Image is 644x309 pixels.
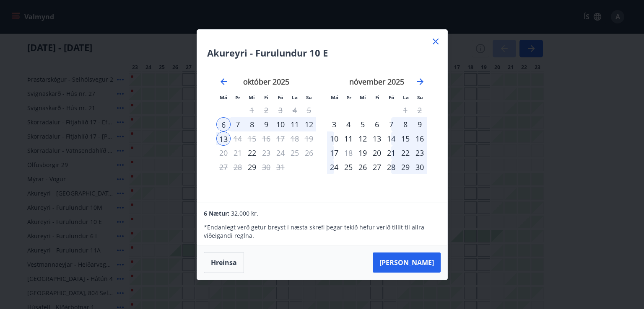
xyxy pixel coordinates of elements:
td: Choose fimmtudagur, 23. október 2025 as your check-out date. It’s available. [259,146,273,160]
td: Choose þriðjudagur, 11. nóvember 2025 as your check-out date. It’s available. [341,131,356,146]
td: Choose föstudagur, 7. nóvember 2025 as your check-out date. It’s available. [384,117,398,131]
div: 11 [341,131,356,146]
td: Choose miðvikudagur, 22. október 2025 as your check-out date. It’s available. [245,146,259,160]
div: 13 [370,131,384,146]
small: Fö [389,94,394,100]
td: Choose laugardagur, 29. nóvember 2025 as your check-out date. It’s available. [398,160,413,174]
small: Mi [249,94,255,100]
span: 6 Nætur: [204,209,229,217]
div: 7 [384,117,398,131]
div: 5 [356,117,370,131]
div: Move forward to switch to the next month. [415,77,425,87]
td: Not available. föstudagur, 17. október 2025 [273,131,288,146]
td: Choose laugardagur, 15. nóvember 2025 as your check-out date. It’s available. [398,131,413,146]
div: 10 [327,131,341,146]
td: Choose þriðjudagur, 25. nóvember 2025 as your check-out date. It’s available. [341,160,356,174]
div: Aðeins útritun í boði [259,146,273,160]
td: Choose þriðjudagur, 4. nóvember 2025 as your check-out date. It’s available. [341,117,356,131]
td: Selected. fimmtudagur, 9. október 2025 [259,117,273,131]
td: Choose fimmtudagur, 13. nóvember 2025 as your check-out date. It’s available. [370,131,384,146]
td: Selected. þriðjudagur, 7. október 2025 [231,117,245,131]
strong: október 2025 [243,77,289,87]
h4: Akureyri - Furulundur 10 E [207,46,437,59]
td: Not available. sunnudagur, 19. október 2025 [302,131,316,146]
small: Þr [235,94,240,100]
td: Not available. laugardagur, 25. október 2025 [288,146,302,160]
td: Choose mánudagur, 17. nóvember 2025 as your check-out date. It’s available. [327,146,341,160]
button: Hreinsa [204,252,244,273]
td: Choose miðvikudagur, 5. nóvember 2025 as your check-out date. It’s available. [356,117,370,131]
td: Choose laugardagur, 8. nóvember 2025 as your check-out date. It’s available. [398,117,413,131]
small: Mi [360,94,366,100]
td: Choose fimmtudagur, 30. október 2025 as your check-out date. It’s available. [259,160,273,174]
div: Aðeins útritun í boði [259,160,273,174]
div: Aðeins innritun í boði [356,146,370,160]
td: Not available. þriðjudagur, 28. október 2025 [231,160,245,174]
small: La [403,94,409,100]
td: Choose sunnudagur, 30. nóvember 2025 as your check-out date. It’s available. [413,160,427,174]
td: Choose sunnudagur, 23. nóvember 2025 as your check-out date. It’s available. [413,146,427,160]
td: Choose föstudagur, 14. nóvember 2025 as your check-out date. It’s available. [384,131,398,146]
small: Má [331,94,338,100]
td: Choose mánudagur, 3. nóvember 2025 as your check-out date. It’s available. [327,117,341,131]
div: Aðeins innritun í boði [327,117,341,131]
small: Fi [375,94,379,100]
td: Not available. sunnudagur, 5. október 2025 [302,103,316,117]
div: 22 [398,146,413,160]
strong: nóvember 2025 [349,77,404,87]
td: Not available. miðvikudagur, 1. október 2025 [245,103,259,117]
div: Aðeins innritun í boði [245,160,259,174]
td: Choose sunnudagur, 9. nóvember 2025 as your check-out date. It’s available. [413,117,427,131]
td: Not available. laugardagur, 1. nóvember 2025 [398,103,413,117]
td: Selected. föstudagur, 10. október 2025 [273,117,288,131]
div: 28 [384,160,398,174]
td: Choose miðvikudagur, 26. nóvember 2025 as your check-out date. It’s available. [356,160,370,174]
td: Not available. fimmtudagur, 2. október 2025 [259,103,273,117]
div: Aðeins útritun í boði [216,131,231,146]
div: 30 [413,160,427,174]
td: Choose sunnudagur, 16. nóvember 2025 as your check-out date. It’s available. [413,131,427,146]
div: Aðeins innritun í boði [245,146,259,160]
td: Selected as end date. mánudagur, 13. október 2025 [216,131,231,146]
div: 17 [327,146,341,160]
div: 24 [327,160,341,174]
td: Not available. föstudagur, 31. október 2025 [273,160,288,174]
div: Calendar [207,66,437,193]
td: Not available. þriðjudagur, 14. október 2025 [231,131,245,146]
td: Not available. sunnudagur, 26. október 2025 [302,146,316,160]
td: Choose mánudagur, 24. nóvember 2025 as your check-out date. It’s available. [327,160,341,174]
div: 7 [231,117,245,131]
td: Choose miðvikudagur, 29. október 2025 as your check-out date. It’s available. [245,160,259,174]
td: Not available. mánudagur, 20. október 2025 [216,146,231,160]
span: 32.000 kr. [231,209,258,217]
small: Fö [278,94,283,100]
small: La [292,94,298,100]
div: 15 [398,131,413,146]
small: Su [306,94,312,100]
div: 20 [370,146,384,160]
div: 16 [413,131,427,146]
div: 6 [370,117,384,131]
div: 25 [341,160,356,174]
td: Not available. laugardagur, 4. október 2025 [288,103,302,117]
small: Má [220,94,227,100]
td: Not available. föstudagur, 3. október 2025 [273,103,288,117]
td: Not available. þriðjudagur, 21. október 2025 [231,146,245,160]
div: 26 [356,160,370,174]
td: Not available. mánudagur, 27. október 2025 [216,160,231,174]
div: 27 [370,160,384,174]
div: 29 [398,160,413,174]
td: Choose föstudagur, 28. nóvember 2025 as your check-out date. It’s available. [384,160,398,174]
div: 8 [245,117,259,131]
td: Not available. föstudagur, 24. október 2025 [273,146,288,160]
p: * Endanlegt verð getur breyst í næsta skrefi þegar tekið hefur verið tillit til allra viðeigandi ... [204,223,440,240]
td: Choose fimmtudagur, 27. nóvember 2025 as your check-out date. It’s available. [370,160,384,174]
div: Aðeins innritun í boði [216,117,231,131]
small: Su [417,94,423,100]
td: Choose laugardagur, 22. nóvember 2025 as your check-out date. It’s available. [398,146,413,160]
div: 9 [259,117,273,131]
div: 23 [413,146,427,160]
div: 11 [288,117,302,131]
div: Aðeins útritun í boði [341,146,356,160]
td: Not available. fimmtudagur, 16. október 2025 [259,131,273,146]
